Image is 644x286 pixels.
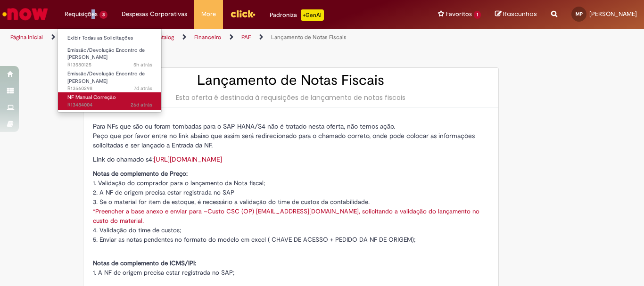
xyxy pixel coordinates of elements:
[67,61,152,69] span: R13580125
[122,9,187,19] span: Despesas Corporativas
[194,33,221,41] a: Financeiro
[93,73,489,88] h2: Lançamento de Notas Fiscais
[576,11,583,17] span: MP
[58,33,162,43] a: Exibir Todas as Solicitações
[1,5,50,24] img: ServiceNow
[58,45,162,65] a: Aberto R13580125 : Emissão/Devolução Encontro de Contas Fornecedor
[67,85,152,92] span: R13560298
[154,155,222,163] a: [URL][DOMAIN_NAME]
[93,188,234,196] span: 2. A NF de origem precisa estar registrada no SAP
[58,69,162,89] a: Aberto R13560298 : Emissão/Devolução Encontro de Contas Fornecedor
[230,7,256,21] img: click_logo_yellow_360x200.png
[241,33,251,41] a: PAF
[201,9,216,19] span: More
[67,94,116,101] span: NF Manual Correção
[131,101,152,108] span: 26d atrás
[67,101,152,109] span: R13484004
[131,101,152,108] time: 05/09/2025 10:22:08
[65,9,98,19] span: Requisições
[474,11,481,19] span: 1
[93,170,188,178] span: Notas de complemento de Preço:
[93,259,196,267] span: Notas de complemento de ICMS/IPI:
[133,61,152,68] span: 5h atrás
[134,85,152,92] time: 23/09/2025 16:35:48
[589,10,637,18] span: [PERSON_NAME]
[271,33,347,41] a: Lançamento de Notas Fiscais
[270,9,324,21] div: Padroniza
[7,29,422,46] ul: Trilhas de página
[99,11,107,19] span: 3
[67,47,145,61] span: Emissão/Devolução Encontro de [PERSON_NAME]
[10,33,43,41] a: Página inicial
[503,9,537,18] span: Rascunhos
[93,269,234,277] span: 1. A NF de origem precisa estar registrada no SAP;
[495,10,537,19] a: Rascunhos
[93,122,489,150] p: Para NFs que são ou foram tombadas para o SAP HANA/S4 não é tratado nesta oferta, não temos ação....
[93,155,489,164] p: Link do chamado s4:
[93,179,265,187] span: 1. Validação do comprador para o lançamento da Nota fiscal;
[446,9,472,19] span: Favoritos
[58,28,162,113] ul: Requisições
[133,61,152,68] time: 30/09/2025 09:31:21
[93,226,181,234] span: 4. Validação do time de custos;
[93,236,415,244] span: 5. Enviar as notas pendentes no formato do modelo em excel ( CHAVE DE ACESSO + PEDIDO DA NF DE OR...
[301,9,324,21] p: +GenAi
[134,85,152,92] span: 7d atrás
[93,198,370,206] span: 3. Se o material for item de estoque, é necessário a validação do time de custos da contabilidade.
[93,207,479,225] a: *Preencher a base anexo e enviar para ~Custo CSC (OP) [EMAIL_ADDRESS][DOMAIN_NAME], solicitando a...
[67,70,145,85] span: Emissão/Devolução Encontro de [PERSON_NAME]
[93,93,489,102] div: Esta oferta é destinada à requisições de lançamento de notas fiscais
[58,92,162,110] a: Aberto R13484004 : NF Manual Correção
